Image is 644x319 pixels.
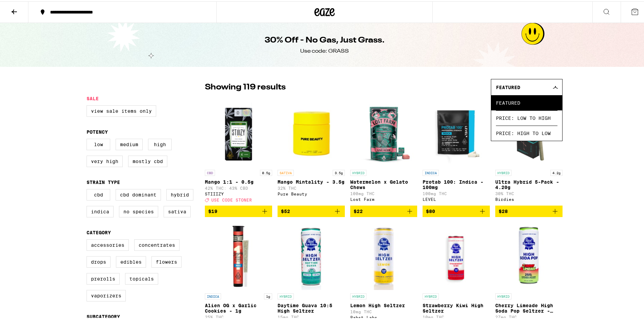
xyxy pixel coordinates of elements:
p: Showing 119 results [205,80,286,92]
p: 25% THC [205,314,272,318]
legend: Sale [87,95,99,100]
label: Vaporizers [87,289,126,300]
img: Pabst Labs - Strawberry Kiwi High Seltzer [423,221,490,289]
p: Mango 1:1 - 0.5g [205,178,272,183]
button: Add to bag [278,204,345,216]
a: Open page for Watermelon x Gelato Chews from Lost Farm [350,98,418,204]
button: Add to bag [205,204,272,216]
div: STIIIZY [205,190,272,195]
button: Add to bag [350,204,418,216]
p: INDICA [205,292,221,298]
p: Daytime Guava 10:5 High Seltzer [278,301,345,312]
div: Pure Beauty [278,190,345,195]
p: Ultra Hybrid 5-Pack - 4.20g [495,178,563,189]
img: STIIIZY - Mango 1:1 - 0.5g [205,98,272,165]
label: No Species [119,205,158,216]
legend: Category [87,229,111,234]
button: Add to bag [495,204,563,216]
p: Alien OG x Garlic Cookies - 1g [205,301,272,312]
p: HYBRID [350,168,366,175]
p: 15mg THC [278,314,345,318]
img: Pabst Labs - Daytime Guava 10:5 High Seltzer [278,221,345,289]
img: Pure Beauty - Mango Mintality - 3.5g [278,98,345,165]
span: Price: Low to High [496,109,557,124]
img: Fleetwood - Alien OG x Garlic Cookies - 1g [205,221,272,289]
p: INDICA [423,168,439,175]
span: $80 [426,207,435,213]
p: Lemon High Seltzer [350,301,418,307]
label: Flowers [151,255,182,266]
label: Accessories [87,238,129,249]
legend: Potency [87,128,108,133]
label: Indica [87,205,114,216]
a: Open page for Protab 100: Indica - 100mg from LEVEL [423,98,490,204]
p: SATIVA [278,168,294,175]
span: $28 [499,207,508,213]
span: $19 [208,207,217,213]
p: CBD [205,168,215,175]
p: 4.2g [550,168,563,175]
p: Cherry Limeade High Soda Pop Seltzer - 25mg [495,301,563,312]
span: Featured [496,94,557,109]
label: Prerolls [87,272,120,283]
span: Hi. Need any help? [4,5,49,10]
span: $52 [281,207,290,213]
span: $22 [354,207,363,213]
p: 10mg THC [423,314,490,318]
p: 0.5g [260,168,272,175]
div: LEVEL [423,196,490,200]
p: 42% THC: 43% CBD [205,185,272,189]
label: Hybrid [166,188,193,199]
label: CBD Dominant [116,188,161,199]
div: Use code: GRASS [300,46,349,54]
img: Lost Farm - Watermelon x Gelato Chews [350,98,418,165]
label: Topicals [125,272,158,283]
legend: Strain Type [87,178,120,184]
p: 1g [264,292,272,298]
legend: Subcategory [87,313,120,318]
label: Mostly CBD [128,154,167,166]
label: Concentrates [134,238,180,249]
label: Very High [87,154,123,166]
img: Pabst Labs - Lemon High Seltzer [350,221,418,289]
p: Protab 100: Indica - 100mg [423,178,490,189]
p: 3.5g [333,168,345,175]
p: 10mg THC [350,308,418,313]
div: Birdies [495,196,563,200]
p: Watermelon x Gelato Chews [350,178,418,189]
p: HYBRID [350,292,366,298]
p: Strawberry Kiwi High Seltzer [423,301,490,312]
label: Sativa [164,205,191,216]
p: HYBRID [278,292,294,298]
label: Medium [116,137,143,149]
a: Open page for Mango Mintality - 3.5g from Pure Beauty [278,98,345,204]
p: 27mg THC [495,314,563,318]
label: CBD [87,188,110,199]
img: Pabst Labs - Cherry Limeade High Soda Pop Seltzer - 25mg [495,221,563,289]
div: Pabst Labs [350,314,418,318]
div: Lost Farm [350,196,418,200]
p: HYBRID [423,292,439,298]
span: Featured [496,83,520,89]
button: Add to bag [423,204,490,216]
h1: 30% Off - No Gas, Just Grass. [265,33,385,45]
a: Open page for Mango 1:1 - 0.5g from STIIIZY [205,98,272,204]
p: 32% THC [278,185,345,189]
label: View Sale Items Only [87,104,156,115]
img: LEVEL - Protab 100: Indica - 100mg [423,98,490,165]
p: 100mg THC [350,190,418,194]
span: USE CODE STONER [211,196,252,201]
label: Low [87,137,110,149]
label: Drops [87,255,111,266]
p: HYBRID [495,168,511,175]
p: 100mg THC [423,190,490,194]
span: Price: High to Low [496,124,557,139]
p: HYBRID [495,292,511,298]
p: 30% THC [495,190,563,194]
p: Mango Mintality - 3.5g [278,178,345,183]
label: Edibles [116,255,146,266]
label: High [148,137,172,149]
a: Open page for Ultra Hybrid 5-Pack - 4.20g from Birdies [495,98,563,204]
